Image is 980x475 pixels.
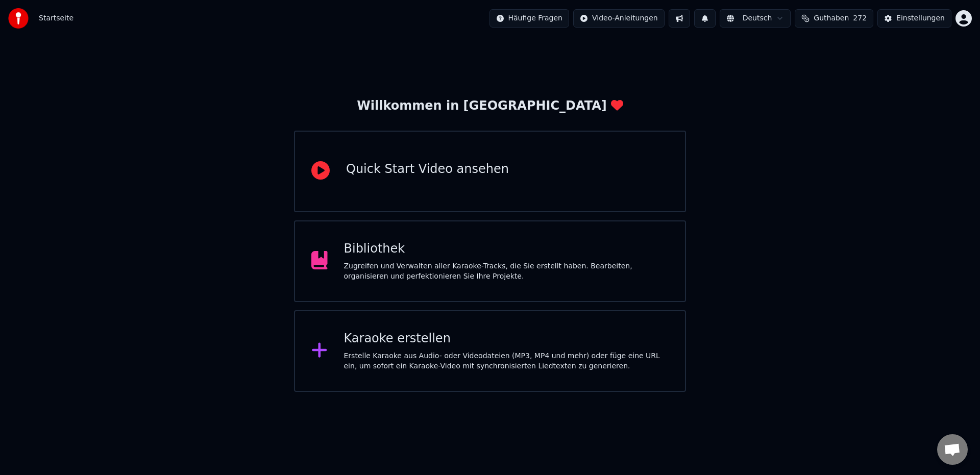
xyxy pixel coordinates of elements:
span: 272 [853,13,867,23]
span: Startseite [39,13,73,23]
button: Guthaben272 [795,9,873,28]
div: Willkommen in [GEOGRAPHIC_DATA] [357,98,623,114]
img: youka [8,8,29,29]
div: Karaoke erstellen [344,331,669,347]
nav: breadcrumb [39,13,73,23]
div: Einstellungen [896,13,945,23]
button: Video-Anleitungen [573,9,665,28]
button: Häufige Fragen [489,9,570,28]
button: Einstellungen [877,9,951,28]
div: Quick Start Video ansehen [346,161,509,178]
div: Bibliothek [344,241,669,257]
div: Erstelle Karaoke aus Audio- oder Videodateien (MP3, MP4 und mehr) oder füge eine URL ein, um sofo... [344,351,669,371]
div: Zugreifen und Verwalten aller Karaoke-Tracks, die Sie erstellt haben. Bearbeiten, organisieren un... [344,261,669,282]
span: Guthaben [814,13,849,23]
div: Chat öffnen [937,434,968,465]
